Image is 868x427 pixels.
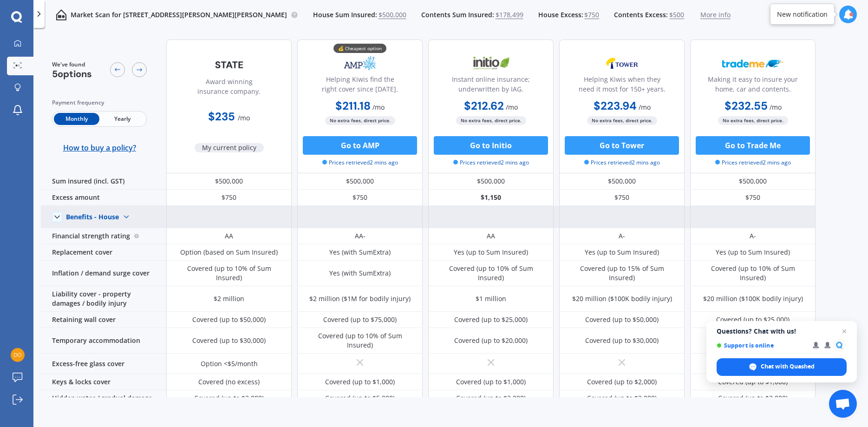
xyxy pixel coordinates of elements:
span: House Sum Insured: [313,10,377,20]
div: Benefits - House [66,213,119,221]
span: Questions? Chat with us! [717,328,847,335]
div: Excess amount [41,190,166,206]
div: Chat with Quashed [717,358,847,376]
div: $750 [690,190,816,206]
div: Covered (no excess) [198,377,260,387]
div: Covered (up to $1,000) [325,377,395,387]
span: My current policy [195,143,264,152]
span: More info [700,10,731,20]
div: Covered (up to $20,000) [454,336,528,345]
div: Helping Kiwis find the right cover since [DATE]. [305,74,415,98]
div: Hidden water / gradual damage [41,390,166,407]
div: Covered (up to $50,000) [192,315,266,324]
span: Close chat [839,326,850,337]
div: Option (based on Sum Insured) [180,248,278,257]
b: $235 [208,109,235,124]
div: $750 [166,190,292,206]
div: $500,000 [559,173,685,190]
div: $750 [559,190,685,206]
span: / mo [372,103,385,112]
b: $212.62 [464,99,504,113]
div: Financial strength rating [41,228,166,244]
b: $211.18 [335,99,371,113]
div: Making it easy to insure your home, car and contents. [698,74,808,98]
div: Retaining wall cover [41,312,166,328]
div: $20 million ($100K bodily injury) [703,294,803,303]
span: No extra fees, direct price. [718,116,788,125]
div: Covered (up to $2,000) [587,377,657,387]
div: Covered (up to 10% of Sum Insured) [697,264,809,282]
div: Covered (up to $30,000) [585,336,659,345]
span: $500 [669,10,684,20]
div: Inflation / demand surge cover [41,261,166,286]
button: Go to Tower [565,136,679,155]
div: Covered (up to $5,000) [325,394,395,403]
div: Payment frequency [52,98,147,107]
div: Yes (up to Sum Insured) [585,248,659,257]
div: $1 million [476,294,506,303]
div: Liability cover - property damages / bodily injury [41,286,166,312]
button: Go to Trade Me [696,136,810,155]
div: AA- [355,231,365,241]
div: Temporary accommodation [41,328,166,354]
span: Contents Excess: [614,10,668,20]
span: Prices retrieved 2 mins ago [322,158,398,167]
img: State-text-1.webp [198,54,260,76]
b: $223.94 [594,99,637,113]
span: / mo [238,113,250,122]
div: Covered (up to $3,000) [456,394,526,403]
div: Covered (up to $3,000) [587,394,657,403]
div: $500,000 [166,173,292,190]
div: Sum insured (incl. GST) [41,173,166,190]
div: Covered (up to 10% of Sum Insured) [173,264,285,282]
img: AMP.webp [329,52,391,75]
div: Open chat [829,390,857,418]
div: Covered (up to $50,000) [585,315,659,324]
span: Support is online [717,342,806,349]
span: We've found [52,60,92,69]
div: Excess-free glass cover [41,354,166,374]
span: Contents Sum Insured: [421,10,494,20]
div: Yes (with SumExtra) [329,269,391,278]
span: No extra fees, direct price. [587,116,657,125]
img: Tower.webp [591,52,653,75]
div: Covered (up to 15% of Sum Insured) [566,264,678,282]
div: Helping Kiwis when they need it most for 150+ years. [567,74,677,98]
div: Keys & locks cover [41,374,166,390]
span: $750 [584,10,599,20]
div: Replacement cover [41,244,166,261]
button: Go to AMP [303,136,417,155]
div: Covered (up to 10% of Sum Insured) [304,331,416,350]
div: Option <$5/month [201,359,258,368]
b: $232.55 [724,99,768,113]
div: Yes (up to Sum Insured) [454,248,528,257]
div: AA [487,231,495,241]
div: Covered (up to $2,000) [718,394,788,403]
div: Award winning insurance company. [174,77,284,100]
img: Benefit content down [119,210,134,224]
div: Covered (up to $30,000) [192,336,266,345]
span: / mo [506,103,518,112]
span: 5 options [52,68,92,80]
div: $500,000 [690,173,816,190]
div: Covered (up to $75,000) [323,315,397,324]
span: House Excess: [538,10,583,20]
button: Go to Initio [434,136,548,155]
p: Market Scan for [STREET_ADDRESS][PERSON_NAME][PERSON_NAME] [71,10,287,20]
span: How to buy a policy? [63,143,136,152]
div: $2 million [214,294,244,303]
img: Trademe.webp [722,52,783,75]
span: Monthly [54,113,99,125]
img: Initio.webp [460,52,522,75]
div: $500,000 [297,173,423,190]
img: 96ed434068c72a160b438349278adc4a [11,348,25,362]
div: Covered (up to 10% of Sum Insured) [435,264,547,282]
div: Covered (up to $25,000) [716,315,790,324]
span: No extra fees, direct price. [325,116,395,125]
div: Covered (up to $3,000) [194,394,264,403]
div: Covered (up to $25,000) [454,315,528,324]
div: A- [750,231,756,241]
span: Prices retrieved 2 mins ago [453,158,529,167]
div: Yes (with SumExtra) [329,248,391,257]
span: No extra fees, direct price. [456,116,526,125]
